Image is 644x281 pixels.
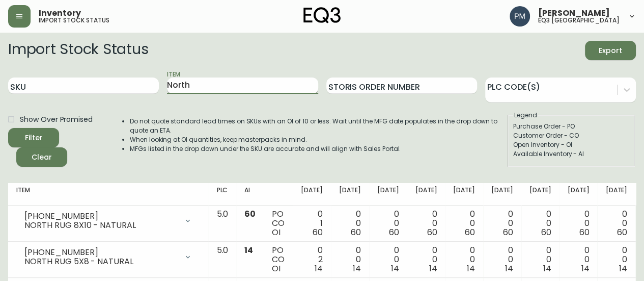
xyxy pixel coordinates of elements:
[579,226,589,238] span: 60
[529,210,551,237] div: 0 0
[8,128,59,147] button: Filter
[429,263,437,274] span: 14
[8,183,208,206] th: Item
[445,183,483,206] th: [DATE]
[597,183,635,206] th: [DATE]
[617,226,627,238] span: 60
[293,183,331,206] th: [DATE]
[130,135,507,144] li: When looking at OI quantities, keep masterpacks in mind.
[427,226,437,238] span: 60
[25,132,43,144] div: Filter
[130,117,507,135] li: Do not quote standard lead times on SKUs with an OI of 10 or less. Wait until the MFG date popula...
[377,210,399,237] div: 0 0
[272,263,281,274] span: OI
[301,246,323,273] div: 0 2
[369,183,407,206] th: [DATE]
[568,246,590,273] div: 0 0
[513,122,629,131] div: Purchase Order - PO
[543,263,551,274] span: 14
[315,263,323,274] span: 14
[619,263,627,274] span: 14
[130,144,507,154] li: MFGs listed in the drop down under the SKU are accurate and will align with Sales Portal.
[301,210,323,237] div: 0 1
[581,263,589,274] span: 14
[503,226,513,238] span: 60
[272,210,285,237] div: PO CO
[39,9,81,17] span: Inventory
[244,244,253,256] span: 14
[24,151,59,164] span: Clear
[303,7,341,23] img: logo
[521,183,559,206] th: [DATE]
[541,226,551,238] span: 60
[538,9,610,17] span: [PERSON_NAME]
[24,221,178,230] div: NORTH RUG 8X10 - NATURAL
[453,210,475,237] div: 0 0
[208,183,236,206] th: PLC
[538,17,620,23] h5: eq3 [GEOGRAPHIC_DATA]
[272,246,285,273] div: PO CO
[513,140,629,149] div: Open Inventory - OI
[16,246,200,268] div: [PHONE_NUMBER]NORTH RUG 5X8 - NATURAL
[377,246,399,273] div: 0 0
[389,226,399,238] span: 60
[331,183,369,206] th: [DATE]
[391,263,399,274] span: 14
[24,248,178,257] div: [PHONE_NUMBER]
[491,210,513,237] div: 0 0
[39,17,109,23] h5: import stock status
[407,183,445,206] th: [DATE]
[351,226,361,238] span: 60
[505,263,513,274] span: 14
[491,246,513,273] div: 0 0
[313,226,323,238] span: 60
[20,114,93,125] span: Show Over Promised
[513,131,629,140] div: Customer Order - CO
[529,246,551,273] div: 0 0
[272,226,281,238] span: OI
[593,44,628,57] span: Export
[483,183,521,206] th: [DATE]
[236,183,264,206] th: AI
[513,149,629,159] div: Available Inventory - AI
[16,210,200,232] div: [PHONE_NUMBER]NORTH RUG 8X10 - NATURAL
[465,226,475,238] span: 60
[415,246,437,273] div: 0 0
[467,263,475,274] span: 14
[16,147,67,167] button: Clear
[8,41,148,60] h2: Import Stock Status
[605,246,627,273] div: 0 0
[568,210,590,237] div: 0 0
[510,6,530,27] img: 0a7c5790205149dfd4c0ba0a3a48f705
[513,111,538,120] legend: Legend
[208,242,236,278] td: 5.0
[339,246,361,273] div: 0 0
[415,210,437,237] div: 0 0
[559,183,598,206] th: [DATE]
[585,41,636,60] button: Export
[24,212,178,221] div: [PHONE_NUMBER]
[353,263,361,274] span: 14
[24,257,178,266] div: NORTH RUG 5X8 - NATURAL
[605,210,627,237] div: 0 0
[453,246,475,273] div: 0 0
[244,208,256,220] span: 60
[208,206,236,242] td: 5.0
[339,210,361,237] div: 0 0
